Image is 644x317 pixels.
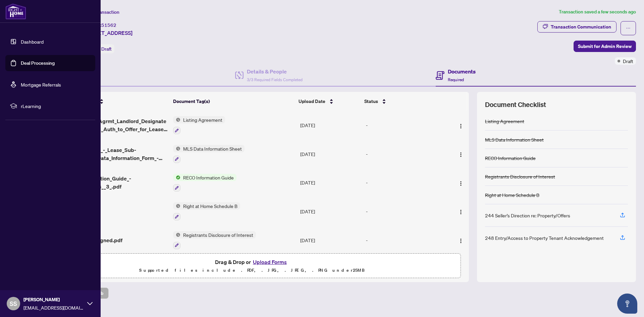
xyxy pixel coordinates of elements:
span: Upload Date [299,98,325,105]
button: Logo [455,206,466,217]
span: Document Checklist [485,100,546,109]
td: [DATE] [298,111,363,140]
th: Upload Date [296,92,362,111]
img: Logo [458,181,464,186]
a: Deal Processing [21,60,55,66]
span: Registrants Disclosure of Interest [180,231,256,239]
div: - [366,150,443,158]
span: RECO Information Guide [180,174,236,181]
button: Submit for Admin Review [574,41,636,52]
img: Status Icon [173,116,180,123]
button: Status IconMLS Data Information Sheet [173,145,245,163]
th: (5) File Name [64,92,170,111]
img: Status Icon [173,202,180,210]
div: - [366,208,443,215]
a: Dashboard [21,39,44,45]
h4: Details & People [247,67,303,75]
button: Status IconRECO Information Guide [173,174,236,192]
span: View Transaction [84,9,119,15]
button: Logo [455,235,466,246]
span: Submit for Admin Review [578,41,632,52]
div: - [366,121,443,129]
div: Transaction Communication [551,21,611,32]
span: Right at Home Schedule B [180,202,240,210]
img: Status Icon [173,145,180,152]
span: Drag & Drop or [215,258,289,266]
a: Mortgage Referrals [21,82,61,88]
h4: Documents [448,67,476,75]
div: - [366,236,443,244]
th: Status [362,92,444,111]
span: [EMAIL_ADDRESS][DOMAIN_NAME] [23,304,84,311]
div: Listing Agreement [485,117,524,125]
span: 296_Freehold_-_Lease_Sub-Lease_MLS_Data_Information_Form_-_PropTx-[PERSON_NAME].pdf [67,146,168,162]
span: 3/3 Required Fields Completed [247,77,303,82]
div: 244 Seller’s Direction re: Property/Offers [485,212,570,219]
span: MLS Data Information Sheet [180,145,245,152]
span: SS [10,299,17,308]
button: Logo [455,120,466,130]
div: Registrants Disclosure of Interest [485,173,555,180]
img: Status Icon [173,174,180,181]
div: MLS Data Information Sheet [485,136,544,143]
p: Supported files include .PDF, .JPG, .JPEG, .PNG under 25 MB [47,266,457,274]
span: ellipsis [626,26,631,31]
span: 272_Listing_Agrmt_Landlord_Designated_Rep_Agrmt_Auth_to_Offer_for_Lease_-_PropTx-[PERSON_NAME] 2.pdf [67,117,168,133]
td: [DATE] [298,140,363,168]
img: Status Icon [173,231,180,239]
span: Status [364,98,378,105]
td: [DATE] [298,197,363,226]
span: Listing Agreement [180,116,225,123]
button: Status IconRight at Home Schedule B [173,202,240,220]
span: Required [448,77,464,82]
img: logo [5,3,26,19]
img: Logo [458,152,464,157]
button: Status IconListing Agreement [173,116,225,134]
span: Reco_Information_Guide_-_RECO_Forms__3_.pdf [67,174,168,191]
button: Upload Forms [251,258,289,266]
img: Logo [458,238,464,244]
article: Transaction saved a few seconds ago [559,8,636,16]
span: Draft [101,46,112,52]
button: Logo [455,177,466,188]
td: [DATE] [298,168,363,197]
span: Draft [623,57,633,65]
div: - [366,179,443,186]
div: RECO Information Guide [485,154,536,162]
span: Drag & Drop orUpload FormsSupported files include .PDF, .JPG, .JPEG, .PNG under25MB [43,254,461,278]
img: Logo [458,209,464,215]
img: Logo [458,123,464,129]
button: Status IconRegistrants Disclosure of Interest [173,231,256,249]
div: Right at Home Schedule B [485,191,539,199]
td: [DATE] [298,226,363,255]
span: [STREET_ADDRESS] [83,29,132,37]
span: [PERSON_NAME] [23,296,84,303]
div: 248 Entry/Access to Property Tenant Acknowledgement [485,234,604,242]
span: 51562 [101,22,116,28]
button: Open asap [617,294,637,314]
th: Document Tag(s) [170,92,296,111]
button: Logo [455,149,466,159]
button: Transaction Communication [537,21,616,33]
span: rLearning [21,102,91,110]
